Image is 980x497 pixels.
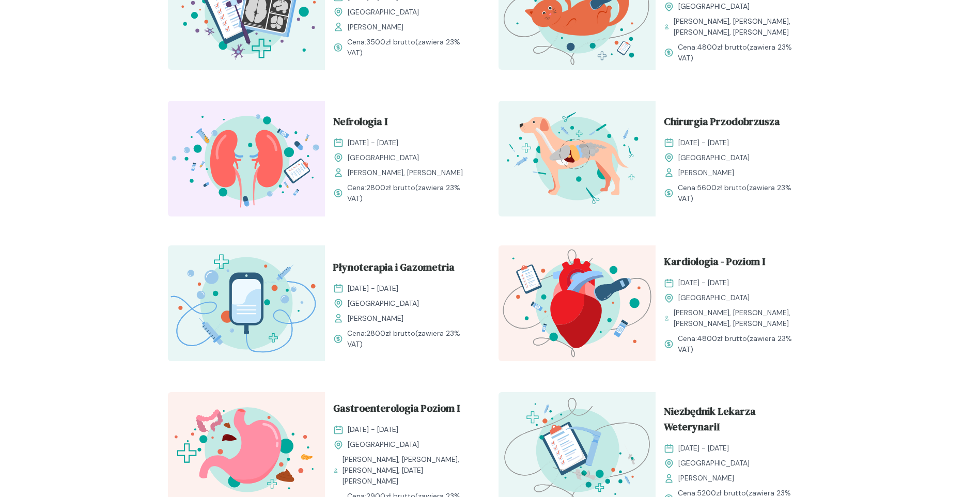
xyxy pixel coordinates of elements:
[348,283,398,294] span: [DATE] - [DATE]
[333,400,460,420] span: Gastroenterologia Poziom I
[678,458,750,469] span: [GEOGRAPHIC_DATA]
[168,101,325,216] img: ZpbSsR5LeNNTxNrh_Nefro_T.svg
[678,182,804,204] span: Cena: (zawiera 23% VAT)
[348,152,419,163] span: [GEOGRAPHIC_DATA]
[678,167,734,178] span: [PERSON_NAME]
[348,424,398,435] span: [DATE] - [DATE]
[366,329,415,338] span: 2800 zł brutto
[678,473,734,484] span: [PERSON_NAME]
[348,313,403,324] span: [PERSON_NAME]
[348,298,419,309] span: [GEOGRAPHIC_DATA]
[333,114,474,133] a: Nefrologia I
[348,167,463,178] span: [PERSON_NAME], [PERSON_NAME]
[678,443,729,454] span: [DATE] - [DATE]
[678,1,750,12] span: [GEOGRAPHIC_DATA]
[678,292,750,303] span: [GEOGRAPHIC_DATA]
[697,334,747,343] span: 4800 zł brutto
[674,307,804,329] span: [PERSON_NAME], [PERSON_NAME], [PERSON_NAME], [PERSON_NAME]
[678,277,729,288] span: [DATE] - [DATE]
[333,259,474,279] a: Płynoterapia i Gazometria
[168,245,325,361] img: Zpay8B5LeNNTxNg0_P%C5%82ynoterapia_T.svg
[674,16,804,38] span: [PERSON_NAME], [PERSON_NAME], [PERSON_NAME], [PERSON_NAME]
[333,400,474,420] a: Gastroenterologia Poziom I
[678,137,729,148] span: [DATE] - [DATE]
[697,183,746,192] span: 5600 zł brutto
[348,22,403,33] span: [PERSON_NAME]
[343,454,474,487] span: [PERSON_NAME], [PERSON_NAME], [PERSON_NAME], [DATE][PERSON_NAME]
[664,403,804,439] a: Niezbędnik Lekarza WeterynariI
[664,254,765,273] span: Kardiologia - Poziom I
[697,42,747,52] span: 4800 zł brutto
[678,152,750,163] span: [GEOGRAPHIC_DATA]
[664,114,780,133] span: Chirurgia Przodobrzusza
[348,137,398,148] span: [DATE] - [DATE]
[347,328,474,350] span: Cena: (zawiera 23% VAT)
[348,7,419,18] span: [GEOGRAPHIC_DATA]
[499,101,656,216] img: ZpbG-B5LeNNTxNnI_ChiruJB_T.svg
[678,333,804,355] span: Cena: (zawiera 23% VAT)
[333,114,387,133] span: Nefrologia I
[347,37,474,58] span: Cena: (zawiera 23% VAT)
[347,182,474,204] span: Cena: (zawiera 23% VAT)
[348,439,419,450] span: [GEOGRAPHIC_DATA]
[678,42,804,64] span: Cena: (zawiera 23% VAT)
[664,114,804,133] a: Chirurgia Przodobrzusza
[366,37,415,46] span: 3500 zł brutto
[333,259,455,279] span: Płynoterapia i Gazometria
[499,245,656,361] img: ZpbGfh5LeNNTxNm4_KardioI_T.svg
[366,183,415,192] span: 2800 zł brutto
[664,254,804,273] a: Kardiologia - Poziom I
